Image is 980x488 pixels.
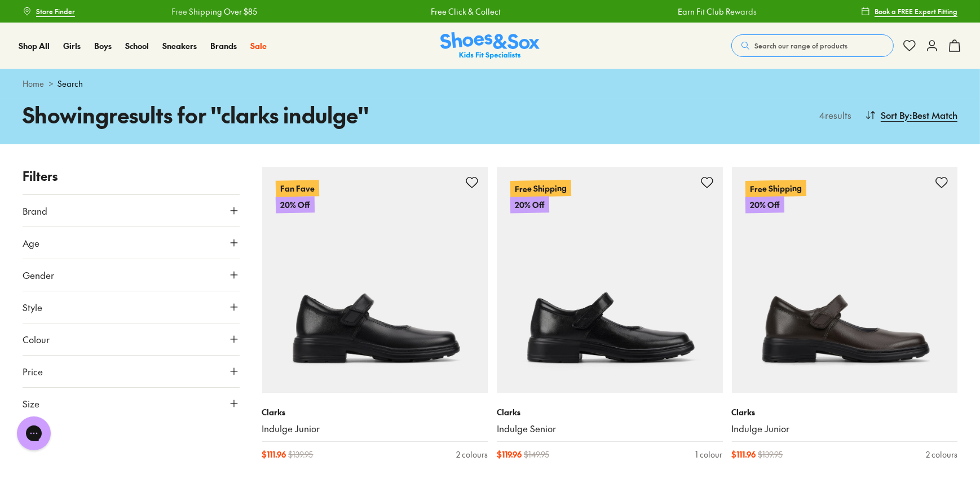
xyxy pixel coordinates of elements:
a: Sale [250,40,267,52]
div: 2 colours [456,449,488,460]
p: 20% Off [275,196,314,213]
a: Shop All [19,40,50,52]
a: Shoes & Sox [440,32,540,60]
span: $ 119.96 [497,449,522,460]
span: Boys [94,40,112,51]
a: Free Click & Collect [267,6,337,17]
span: Book a FREE Expert Fitting [875,6,957,16]
h1: Showing results for " clarks indulge " [23,99,490,131]
span: School [125,40,149,51]
span: $ 139.95 [758,449,783,460]
div: 1 colour [696,449,723,460]
a: Earn Fit Club Rewards [514,6,593,17]
a: Home [23,78,44,90]
span: Style [23,300,42,314]
span: Search our range of products [754,41,847,51]
a: Free Shipping Over $85 [762,6,847,17]
span: Price [23,365,43,378]
a: Boys [94,40,112,52]
a: Store Finder [23,1,75,21]
span: Shop All [19,40,50,51]
span: $ 111.96 [732,449,756,460]
a: Brands [210,40,237,52]
span: Sale [250,40,267,51]
button: Brand [23,195,240,227]
button: Sort By:Best Match [865,103,957,127]
button: Search our range of products [731,34,894,57]
a: Indulge Junior [262,423,488,435]
span: Brands [210,40,237,51]
p: Fan Fave [275,180,319,197]
span: Size [23,397,39,410]
p: Filters [23,167,240,185]
span: Sneakers [162,40,197,51]
div: > [23,78,957,90]
button: Size [23,388,240,419]
a: Fan Fave20% Off [262,167,488,393]
p: Free Shipping [510,180,571,197]
span: $ 139.95 [289,449,314,460]
p: Free Shipping [745,180,806,197]
button: Price [23,356,240,387]
p: 20% Off [510,196,549,213]
a: Book a FREE Expert Fitting [861,1,957,21]
p: Clarks [497,406,723,418]
span: Store Finder [36,6,75,16]
p: Clarks [732,406,958,418]
iframe: Gorgias live chat messenger [11,412,56,454]
span: Girls [63,40,81,51]
a: School [125,40,149,52]
span: $ 111.96 [262,449,286,460]
button: Age [23,227,240,259]
button: Gender [23,259,240,291]
span: Colour [23,332,50,346]
a: Free Shipping20% Off [732,167,958,393]
span: Age [23,236,39,250]
p: 20% Off [745,196,784,213]
p: Clarks [262,406,488,418]
span: $ 149.95 [524,449,549,460]
span: : Best Match [910,108,957,122]
p: 4 results [815,108,851,122]
span: Search [58,78,83,90]
span: Gender [23,268,54,282]
a: Indulge Junior [732,423,958,435]
span: Sort By [881,108,910,122]
img: SNS_Logo_Responsive.svg [440,32,540,60]
button: Style [23,291,240,323]
a: Girls [63,40,81,52]
a: Indulge Senior [497,423,723,435]
div: 2 colours [926,449,957,460]
button: Colour [23,323,240,355]
a: Free Shipping20% Off [497,167,723,393]
a: Sneakers [162,40,197,52]
span: Brand [23,204,47,218]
